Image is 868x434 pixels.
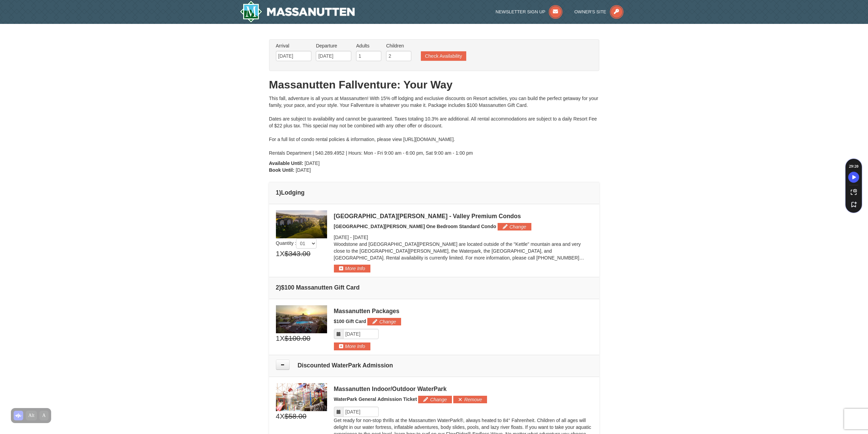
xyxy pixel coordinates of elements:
span: Owner's Site [574,9,606,14]
span: $100 Gift Card [334,319,366,324]
span: [GEOGRAPHIC_DATA][PERSON_NAME] One Bedroom Standard Condo [334,224,496,229]
span: 1 [276,333,280,344]
div: This fall, adventure is all yours at Massanutten! With 15% off lodging and exclusive discounts on... [269,95,599,156]
span: [DATE] [305,160,320,166]
a: Newsletter Sign Up [496,9,562,14]
div: Massanutten Packages [334,308,592,314]
label: Children [386,42,411,49]
h4: Discounted WaterPark Admission [276,362,592,369]
span: Newsletter Sign Up [496,9,545,14]
a: Massanutten Resort [240,1,355,23]
img: 19219041-4-ec11c166.jpg [276,210,327,238]
div: [GEOGRAPHIC_DATA][PERSON_NAME] - Valley Premium Condos [334,213,592,220]
strong: Book Until: [269,167,295,173]
button: Check Availability [421,51,466,61]
img: 6619917-1403-22d2226d.jpg [276,383,327,411]
h4: 2 $100 Massanutten Gift Card [276,284,592,291]
span: - [350,235,352,240]
span: 1 [276,249,280,259]
img: Massanutten Resort Logo [240,1,355,23]
span: $100.00 [284,333,310,344]
h4: 1 Lodging [276,189,592,196]
span: X [280,333,284,344]
span: [DATE] [353,235,368,240]
span: [DATE] [296,167,311,173]
span: 4 [276,411,280,421]
span: [DATE] [334,235,349,240]
span: X [280,249,284,259]
img: 6619879-1.jpg [276,305,327,333]
strong: Available Until: [269,160,304,166]
a: Owner's Site [574,9,623,14]
label: Departure [316,42,351,49]
button: Remove [453,396,487,403]
button: Change [418,396,452,403]
button: More Info [334,265,370,272]
button: Change [367,318,401,325]
button: More Info [334,342,370,350]
label: Adults [356,42,381,49]
h1: Massanutten Fallventure: Your Way [269,78,599,92]
span: ) [279,284,281,291]
div: Massanutten Indoor/Outdoor WaterPark [334,386,592,392]
span: ) [279,189,281,196]
span: X [280,411,284,421]
p: Woodstone and [GEOGRAPHIC_DATA][PERSON_NAME] are located outside of the "Kettle" mountain area an... [334,241,592,261]
button: Change [498,223,531,230]
span: $343.00 [284,249,310,259]
span: Quantity : [276,240,317,246]
span: $58.00 [284,411,306,421]
span: WaterPark General Admission Ticket [334,396,417,402]
label: Arrival [276,42,311,49]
